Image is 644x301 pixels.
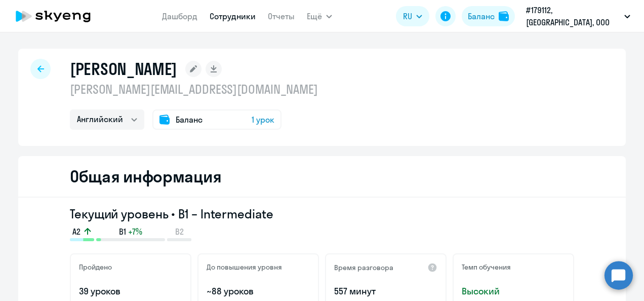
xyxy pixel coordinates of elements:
h5: Пройдено [79,262,112,272]
h5: Темп обучения [462,262,511,272]
p: #179112, [GEOGRAPHIC_DATA], ООО [526,4,620,28]
span: B2 [175,226,184,237]
span: B1 [119,226,126,237]
button: RU [396,6,429,26]
button: #179112, [GEOGRAPHIC_DATA], ООО [521,4,635,28]
span: Высокий [462,285,565,298]
span: Баланс [176,114,203,126]
span: A2 [72,226,80,237]
div: Баланс [468,10,495,22]
p: 557 минут [334,285,437,298]
p: 39 уроков [79,285,182,298]
img: balance [499,11,509,21]
p: [PERSON_NAME][EMAIL_ADDRESS][DOMAIN_NAME] [70,81,318,97]
a: Сотрудники [210,11,256,21]
a: Дашборд [162,11,197,21]
span: RU [403,10,412,22]
h3: Текущий уровень • B1 – Intermediate [70,206,574,222]
h2: Общая информация [70,166,221,186]
p: ~88 уроков [207,285,310,298]
span: Ещё [307,10,322,22]
button: Ещё [307,6,332,26]
h1: [PERSON_NAME] [70,59,177,79]
h5: До повышения уровня [207,262,282,272]
span: +7% [128,226,142,237]
span: 1 урок [252,114,274,126]
a: Отчеты [268,11,295,21]
h5: Время разговора [334,263,393,272]
button: Балансbalance [462,6,515,26]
